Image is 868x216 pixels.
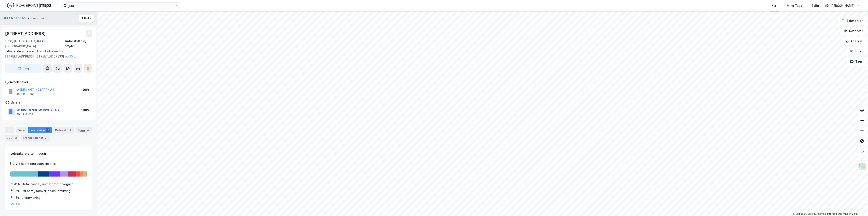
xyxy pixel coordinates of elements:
[67,3,175,9] input: Søk på adresse, matrikkel, gårdeiere, leietakere eller personer
[5,127,14,133] div: Info
[827,212,848,215] a: Improve this map
[7,2,51,9] img: logo.f888ab2527a4732fd821a326f86c7f29.svg
[22,182,73,187] div: Detaljhandel, unntatt motorvogner
[21,195,40,200] div: Undervisning
[847,196,868,216] iframe: Chat Widget
[5,80,92,85] div: Hjemmelshaver
[13,136,18,140] div: 12
[830,3,854,8] div: [PERSON_NAME]
[847,57,866,66] button: Tags
[842,37,866,45] button: Analyse
[811,3,819,8] div: Bolig
[31,16,44,21] div: Eiendom
[11,202,21,205] button: Og 6 til
[79,15,94,22] button: Tilbake
[21,135,50,141] div: Transaksjoner
[15,161,56,166] div: Vis leietakere uten ansatte
[81,87,90,92] div: 100%
[76,127,92,133] div: Bygg
[5,49,89,59] div: Trøgstadveien 4b, [STREET_ADDRESS], [STREET_ADDRESS]
[53,127,74,133] div: Datasett
[86,128,90,132] div: 4
[840,27,866,35] button: Datasett
[65,39,92,49] div: Indre Østfold, 52/400
[17,112,33,116] div: 921 452 810
[46,128,50,132] div: 16
[14,188,20,194] div: 15%
[68,128,73,132] div: 2
[805,212,826,215] a: OpenStreetMap
[16,127,26,133] div: Eiere
[21,188,70,194] div: Off.adm., forsvar, sosialforsikring
[3,16,26,20] button: JULA NORGE AS
[772,3,778,8] div: Kart
[44,136,48,140] div: 21
[81,108,90,113] div: 100%
[787,3,802,8] div: Mine Tags
[5,135,19,141] div: ESG
[847,196,868,216] div: Kontrollprogram for chat
[28,127,52,133] div: Leietakere
[17,92,34,96] div: 997 091 000
[5,64,42,73] button: Tag
[858,162,866,170] img: Z
[838,17,866,25] button: Bokmerker
[846,47,866,56] button: Filter
[10,151,87,156] div: Leietakere etter industri
[14,182,20,187] div: 41%
[5,39,65,49] div: 1830, [GEOGRAPHIC_DATA], [GEOGRAPHIC_DATA]
[14,195,20,200] div: 15%
[5,100,92,105] div: Gårdeiere
[5,30,47,37] div: [STREET_ADDRESS]
[5,49,36,53] span: Tilhørende adresser:
[793,212,805,215] a: Mapbox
